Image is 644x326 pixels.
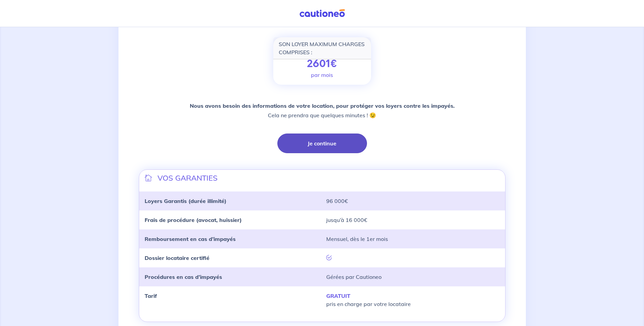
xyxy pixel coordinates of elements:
[145,254,209,261] strong: Dossier locataire certifié
[311,71,333,79] p: par mois
[326,197,500,205] p: 96 000€
[330,56,337,71] span: €
[273,37,371,59] div: SON LOYER MAXIMUM CHARGES COMPRISES :
[145,292,157,299] strong: Tarif
[158,172,218,183] p: VOS GARANTIES
[326,235,500,243] p: Mensuel, dès le 1er mois
[277,134,367,153] button: Je continue
[297,9,348,18] img: Cautioneo
[326,273,500,281] p: Gérées par Cautioneo
[326,216,500,224] p: jusqu’à 16 000€
[326,292,350,299] strong: GRATUIT
[307,58,337,70] p: 2601
[145,198,226,204] strong: Loyers Garantis (durée illimité)
[145,217,242,223] strong: Frais de procédure (avocat, huissier)
[145,273,222,280] strong: Procédures en cas d’impayés
[190,101,455,120] p: Cela ne prendra que quelques minutes ! 😉
[145,236,236,242] strong: Remboursement en cas d’impayés
[190,102,455,109] strong: Nous avons besoin des informations de votre location, pour protéger vos loyers contre les impayés.
[326,292,500,308] p: pris en charge par votre locataire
